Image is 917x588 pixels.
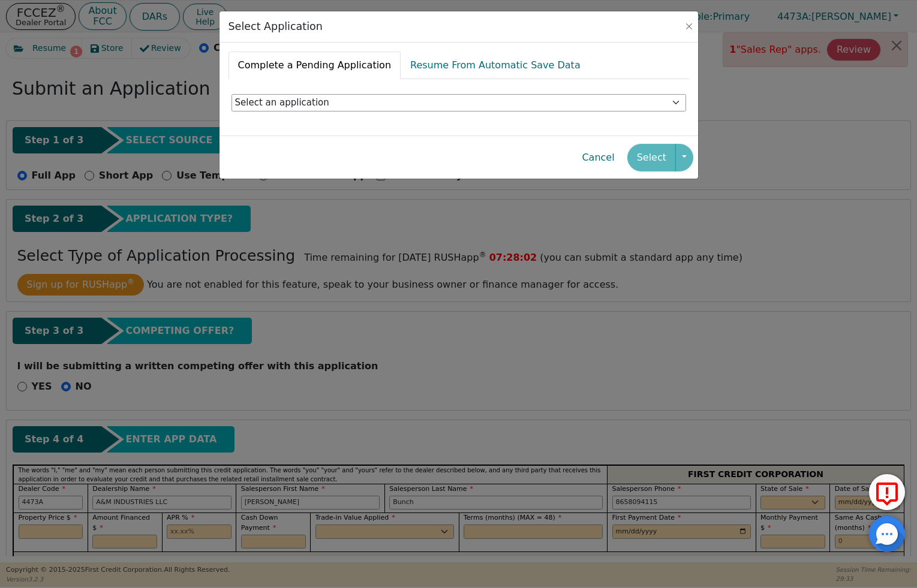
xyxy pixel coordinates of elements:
button: Cancel [572,144,624,171]
a: Resume From Automatic Save Data [401,52,590,79]
button: Report Error to FCC [869,474,905,510]
h3: Select Application [229,20,323,33]
a: Complete a Pending Application [229,52,401,79]
button: Close [683,20,695,32]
